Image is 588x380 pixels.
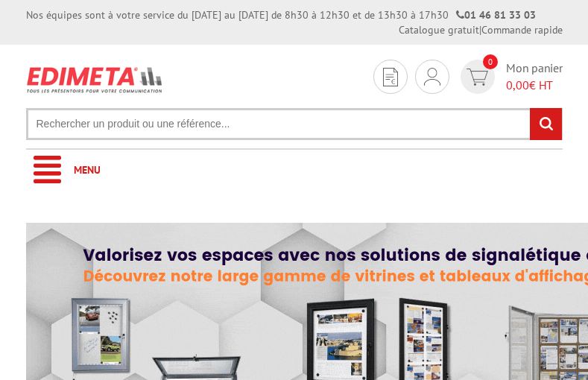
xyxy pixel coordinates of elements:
div: | [399,22,563,37]
span: 0,00 [506,77,529,92]
span: Menu [74,163,101,177]
span: € HT [506,77,563,94]
strong: 01 46 81 33 03 [456,8,536,22]
img: Présentoir, panneau, stand - Edimeta - PLV, affichage, mobilier bureau, entreprise [26,60,164,100]
input: rechercher [530,108,562,140]
a: Menu [26,150,563,191]
img: devis rapide [467,69,488,86]
span: Mon panier [506,60,563,94]
input: Rechercher un produit ou une référence... [26,108,563,140]
div: Nos équipes sont à votre service du [DATE] au [DATE] de 8h30 à 12h30 et de 13h30 à 17h30 [26,7,536,22]
img: devis rapide [424,68,440,86]
span: 0 [483,54,498,69]
a: Commande rapide [481,23,563,37]
a: Catalogue gratuit [399,23,479,37]
img: devis rapide [383,68,398,86]
a: devis rapide 0 Mon panier 0,00€ HT [457,60,563,94]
